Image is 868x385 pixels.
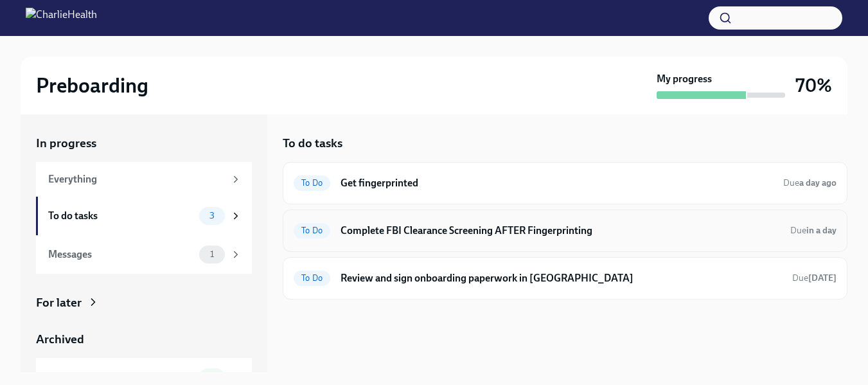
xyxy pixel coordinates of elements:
strong: [DATE] [808,273,837,283]
strong: a day ago [799,177,837,188]
div: Messages [48,247,194,262]
span: To Do [294,226,330,235]
strong: My progress [657,72,712,86]
span: October 9th, 2025 08:00 [790,224,837,237]
span: Due [783,177,837,188]
span: October 10th, 2025 08:00 [792,272,837,284]
a: Messages1 [36,235,252,274]
a: To do tasks3 [36,197,252,235]
a: For later [36,294,252,311]
span: Due [790,225,837,236]
a: To DoGet fingerprintedDuea day ago [294,173,837,193]
span: To Do [294,273,330,283]
h5: To do tasks [283,135,342,152]
div: To do tasks [48,209,194,223]
span: 3 [202,211,222,220]
a: To DoComplete FBI Clearance Screening AFTER FingerprintingDuein a day [294,220,837,241]
h2: Preboarding [36,73,148,98]
h3: 70% [795,74,832,97]
div: Everything [48,172,225,186]
a: Everything [36,162,252,197]
span: 1 [202,249,222,259]
div: For later [36,294,82,311]
h6: Complete FBI Clearance Screening AFTER Fingerprinting [341,224,780,238]
span: October 6th, 2025 08:00 [783,177,837,189]
strong: in a day [806,225,837,236]
img: CharlieHealth [26,8,97,28]
div: Completed tasks [48,370,194,384]
span: To Do [294,178,330,188]
a: To DoReview and sign onboarding paperwork in [GEOGRAPHIC_DATA]Due[DATE] [294,268,837,289]
a: In progress [36,135,252,152]
h6: Review and sign onboarding paperwork in [GEOGRAPHIC_DATA] [341,271,782,285]
h6: Get fingerprinted [341,176,773,190]
span: Due [792,273,837,283]
a: Archived [36,331,252,348]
